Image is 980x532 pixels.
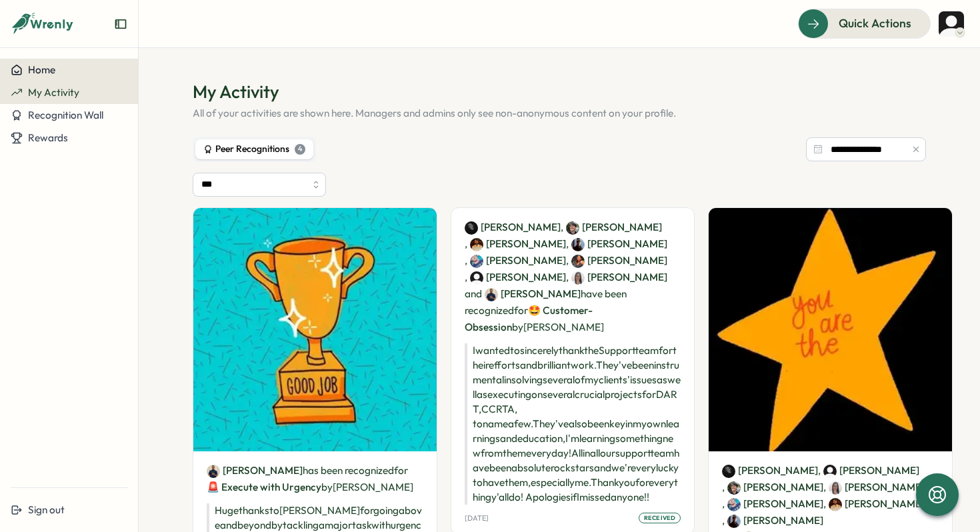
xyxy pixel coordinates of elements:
img: Cath Quizon [829,481,842,495]
p: has been recognized by [PERSON_NAME] [207,462,423,495]
p: All of your activities are shown here. Managers and admins only see non-anonymous content on your... [193,106,926,121]
h1: My Activity [193,80,926,103]
img: Fran Martinez [722,465,735,478]
a: Andrey Rodriguez[PERSON_NAME] [470,270,566,285]
img: Joe Panganiban [207,465,220,478]
img: Manuel Gonzalez [470,238,483,251]
img: Valentina Nunez [571,255,585,268]
span: and [465,287,482,301]
span: , [566,235,667,252]
span: Rewards [28,131,68,144]
span: , [722,512,823,529]
span: Home [28,63,55,76]
a: Joe Panganiban[PERSON_NAME] [207,463,303,478]
span: Quick Actions [839,15,911,32]
img: Andrey Rodriguez [470,271,483,285]
img: Recognition Image [193,208,437,451]
span: , [823,479,925,495]
p: I wanted to sincerely thank the Support team for their efforts and brilliant work. They've been i... [465,343,681,505]
span: for [394,464,408,477]
img: Recognition Image [709,208,952,451]
span: , [566,269,667,285]
span: 🚨 Execute with Urgency [207,481,321,493]
a: Manuel Gonzalez[PERSON_NAME] [829,497,925,511]
span: , [823,495,925,512]
a: Juan Cruz[PERSON_NAME] [727,480,823,495]
div: Peer Recognitions [203,142,305,157]
span: , [465,235,566,252]
span: received [644,513,676,523]
button: Expand sidebar [114,17,127,31]
a: Joe Panganiban[PERSON_NAME] [485,287,581,301]
img: Cath Quizon [571,271,585,285]
img: Steven Angel [470,255,483,268]
a: Juan Cruz[PERSON_NAME] [566,220,662,235]
a: Valentina Nunez[PERSON_NAME] [571,253,667,268]
span: for [514,304,528,317]
img: Juan Cruz [727,481,741,495]
img: Matias Leguizamon [727,515,741,528]
button: Quick Actions [798,9,931,38]
p: have been recognized by [PERSON_NAME] [465,219,681,335]
img: Joe Panganiban [485,288,498,301]
span: Sign out [28,503,65,516]
a: Andrey Rodriguez[PERSON_NAME] [823,463,919,478]
span: , [722,479,823,495]
div: 4 [295,144,305,155]
a: Steven Angel[PERSON_NAME] [727,497,823,511]
span: , [818,462,919,479]
a: Cath Quizon[PERSON_NAME] [829,480,925,495]
img: Matias Leguizamon [571,238,585,251]
img: Juan Cruz [566,221,579,235]
img: Andrey Rodriguez [823,465,837,478]
img: Manuel Gonzalez [829,498,842,511]
a: Steven Angel[PERSON_NAME] [470,253,566,268]
span: , [465,269,566,285]
span: , [722,495,823,512]
span: 🤩 Customer-Obsession [465,304,593,333]
a: Fran Martinez[PERSON_NAME] [465,220,561,235]
a: Manuel Gonzalez[PERSON_NAME] [470,237,566,251]
span: Recognition Wall [28,109,103,121]
a: Matias Leguizamon[PERSON_NAME] [571,237,667,251]
a: Matias Leguizamon[PERSON_NAME] [727,513,823,528]
span: , [561,219,662,235]
a: Cath Quizon[PERSON_NAME] [571,270,667,285]
span: , [566,252,667,269]
p: [DATE] [465,514,489,523]
span: , [465,252,566,269]
img: Andrey Rodriguez [939,11,964,37]
img: Fran Martinez [465,221,478,235]
span: My Activity [28,86,79,99]
img: Steven Angel [727,498,741,511]
a: Fran Martinez[PERSON_NAME] [722,463,818,478]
